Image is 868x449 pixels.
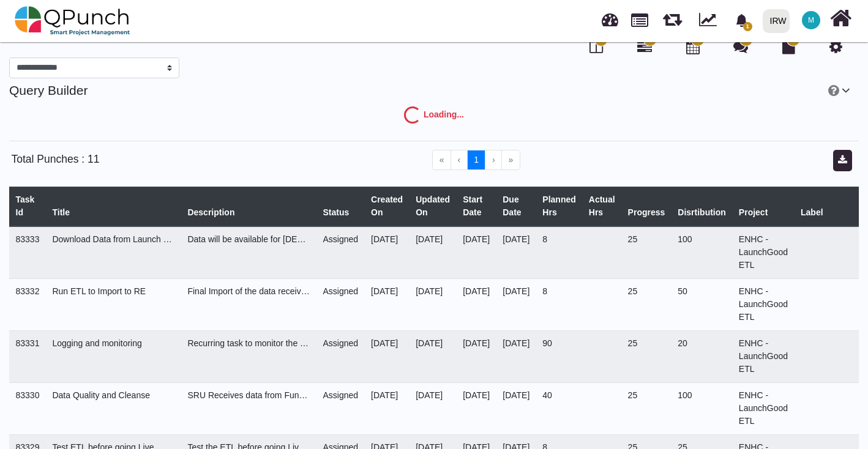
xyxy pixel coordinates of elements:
[628,206,665,219] div: Progress
[621,382,672,434] td: 25
[410,330,457,382] td: [DATE]
[9,330,46,382] td: 83331
[181,150,773,171] ul: Pagination
[770,10,787,32] div: IRW
[410,382,457,434] td: [DATE]
[323,233,358,246] div: Assigned
[672,382,733,434] td: 100
[496,330,536,382] td: [DATE]
[678,206,726,219] div: Disrtibution
[663,6,682,26] span: Releases
[782,39,795,54] i: Document Library
[365,330,410,382] td: [DATE]
[52,337,174,350] div: Logging and monitoring
[826,83,842,97] a: Help
[424,109,464,119] strong: Loading...
[52,389,174,402] div: Data Quality and Cleanse
[52,206,174,219] div: Title
[457,382,496,434] td: [DATE]
[536,278,582,330] td: 8
[731,9,752,31] div: Notification
[503,193,529,219] div: Due Date
[9,382,46,434] td: 83330
[686,39,700,54] i: Calendar
[536,226,582,279] td: 8
[496,278,536,330] td: [DATE]
[735,14,748,27] svg: bell fill
[621,278,672,330] td: 25
[410,226,457,279] td: [DATE]
[637,39,652,54] i: Gantt
[9,278,46,330] td: 83332
[457,278,496,330] td: [DATE]
[187,285,310,298] div: <p>Final Import of the data received against the Fund Raising done on the Launch Good platform</p>
[732,330,794,382] td: ENHC -LaunchGood ETL
[187,389,310,402] div: <p> SRU Receives data from Fundraising &amp; LG to verify and cleanse</p>
[416,193,450,219] div: Updated On
[672,330,733,382] td: 20
[12,153,181,166] h5: Total Punches : 11
[52,285,174,298] div: Run ETL to Import to RE
[732,226,794,279] td: ENHC -LaunchGood ETL
[371,193,403,219] div: Created On
[589,39,603,54] i: Board
[672,226,733,279] td: 100
[621,330,672,382] td: 25
[496,226,536,279] td: [DATE]
[536,330,582,382] td: 90
[739,206,788,219] div: Project
[830,7,851,30] i: Home
[365,226,410,279] td: [DATE]
[631,8,648,27] span: Projects
[496,382,536,434] td: [DATE]
[463,193,490,219] div: Start Date
[457,330,496,382] td: [DATE]
[602,7,618,26] span: Dashboard
[802,11,820,29] span: Mariam
[15,2,130,39] img: qpunch-sp.fa6292f.png
[637,44,652,54] a: 12
[323,389,358,402] div: Assigned
[728,1,758,39] a: bell fill1
[187,206,310,219] div: Description
[323,206,358,219] div: Status
[467,150,486,171] button: Go to page 1
[732,278,794,330] td: ENHC -LaunchGood ETL
[52,233,174,246] div: Download Data from Launch Good Platform
[808,17,814,24] span: M
[457,226,496,279] td: [DATE]
[757,1,795,41] a: IRW
[732,382,794,434] td: ENHC -LaunchGood ETL
[542,193,575,219] div: Planned Hrs
[323,337,358,350] div: Assigned
[187,337,310,350] div: Recurring task to monitor the process from the start to the end.
[795,1,828,40] a: M
[187,233,310,246] div: <p>Data will be available for Islamic Relief UK Fundraising Team</p>
[733,39,748,54] i: Punch Discussion
[672,278,733,330] td: 50
[536,382,582,434] td: 40
[743,22,752,31] span: 1
[589,193,615,219] div: Actual Hrs
[9,226,46,279] td: 83333
[693,1,728,41] div: Dynamic Report
[365,382,410,434] td: [DATE]
[410,278,457,330] td: [DATE]
[16,193,40,219] div: Task Id
[365,278,410,330] td: [DATE]
[621,226,672,279] td: 25
[323,285,358,298] div: Assigned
